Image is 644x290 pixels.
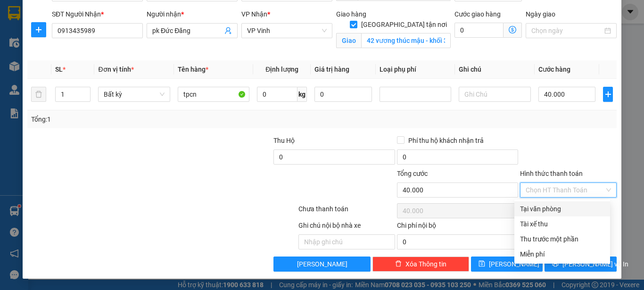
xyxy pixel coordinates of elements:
span: save [479,260,485,268]
span: Thu Hộ [273,137,295,144]
button: deleteXóa Thông tin [372,257,469,272]
div: Tổng: 1 [31,114,249,124]
div: Miễn phí [520,249,604,259]
div: Thu trước một phần [520,234,604,244]
th: Loại phụ phí [376,60,455,79]
span: user-add [224,27,232,34]
div: Tại văn phòng [520,204,604,214]
div: Người nhận [147,9,238,19]
span: Giá trị hàng [314,66,349,73]
span: SL [55,66,63,73]
span: Cước hàng [538,66,570,73]
span: Tên hàng [178,66,208,73]
button: plus [603,87,613,102]
span: dollar-circle [509,26,516,33]
button: delete [31,87,46,102]
span: VP Nhận [241,10,267,18]
span: Decrease Value [80,94,90,101]
button: plus [31,22,46,37]
span: up [83,89,88,94]
input: Nhập ghi chú [298,234,395,249]
input: Ngày giao [531,25,603,36]
span: Xóa Thông tin [405,259,446,269]
span: [PERSON_NAME] [489,259,539,269]
span: plus [603,91,612,98]
div: Ghi chú nội bộ nhà xe [298,220,395,234]
div: SĐT Người Nhận [52,9,143,19]
label: Ngày giao [526,10,555,18]
span: kg [297,87,307,102]
div: Chưa thanh toán [297,204,396,220]
span: Giao hàng [336,10,366,18]
span: Đơn vị tính [98,66,133,73]
span: delete [395,260,402,268]
div: Tài xế thu [520,219,604,229]
span: plus [32,26,46,33]
input: Ghi Chú [459,87,530,102]
input: Cước giao hàng [454,23,504,38]
input: Giao tận nơi [361,33,451,48]
th: Ghi chú [455,60,534,79]
input: VD: Bàn, Ghế [178,87,249,102]
span: VP Vinh [247,24,327,38]
button: printer[PERSON_NAME] và In [545,257,617,272]
span: Phí thu hộ khách nhận trả [405,135,487,146]
span: Bất kỳ [104,87,164,101]
span: Định lượng [265,66,298,73]
label: Hình thức thanh toán [520,170,583,177]
button: [PERSON_NAME] [273,257,370,272]
span: down [83,95,88,101]
input: 0 [314,87,372,102]
span: [PERSON_NAME] và In [562,259,628,269]
span: [GEOGRAPHIC_DATA] tận nơi [357,19,451,30]
span: printer [552,260,559,268]
span: Increase Value [80,87,90,94]
label: Cước giao hàng [454,10,501,18]
span: [PERSON_NAME] [297,259,347,269]
div: Chi phí nội bộ [397,220,518,234]
span: Giao [336,33,361,48]
button: save[PERSON_NAME] [471,257,543,272]
span: Tổng cước [397,170,428,177]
